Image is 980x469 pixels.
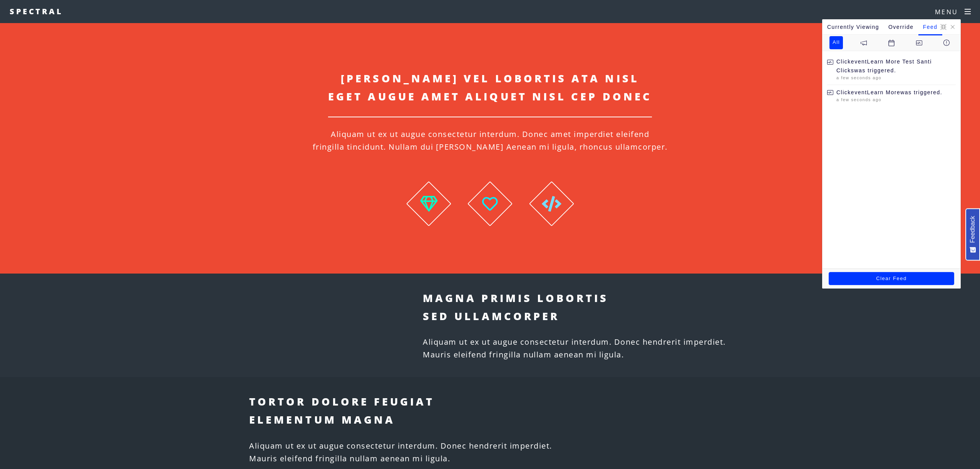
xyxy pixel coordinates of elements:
optly-block: event was triggered. [836,57,956,75]
strong: Learn More [867,89,901,95]
optly-block: Override [884,20,918,34]
optly-block: a few seconds ago [836,97,956,103]
p: Aliquam ut ex ut augue consectetur interdum. Donec hendrerit imperdiet. Mauris eleifend fringilla... [249,439,557,465]
span: Feedback [969,216,976,243]
span: Menu [935,8,958,16]
strong: Click [836,58,851,65]
strong: Click [836,89,851,95]
strong: Learn More Test Santi Clicks [836,58,932,73]
optly-block: Feed [918,20,942,34]
p: Aliquam ut ex ut augue consectetur interdum. Donec hendrerit imperdiet. Mauris eleifend fringilla... [423,335,731,361]
h2: Magna primis lobortis sed ullamcorper [423,289,731,325]
a: Menu [926,0,980,23]
p: Aliquam ut ex ut augue consectetur interdum. Donec amet imperdiet eleifend fringilla tincidunt. N... [259,128,721,153]
optly-block: event was triggered. [836,88,956,97]
optly-block: Clear Feed [829,272,954,285]
optly-block: Currently Viewing [823,20,884,34]
button: Feedback - Show survey [965,208,980,260]
h2: Tortor dolore feugiat elementum magna [249,392,557,429]
optly-button: All [829,36,843,49]
optly-block: a few seconds ago [836,75,956,82]
h2: [PERSON_NAME] vel lobortis ata nisl eget augue amet aliquet nisl cep donec [328,69,652,117]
